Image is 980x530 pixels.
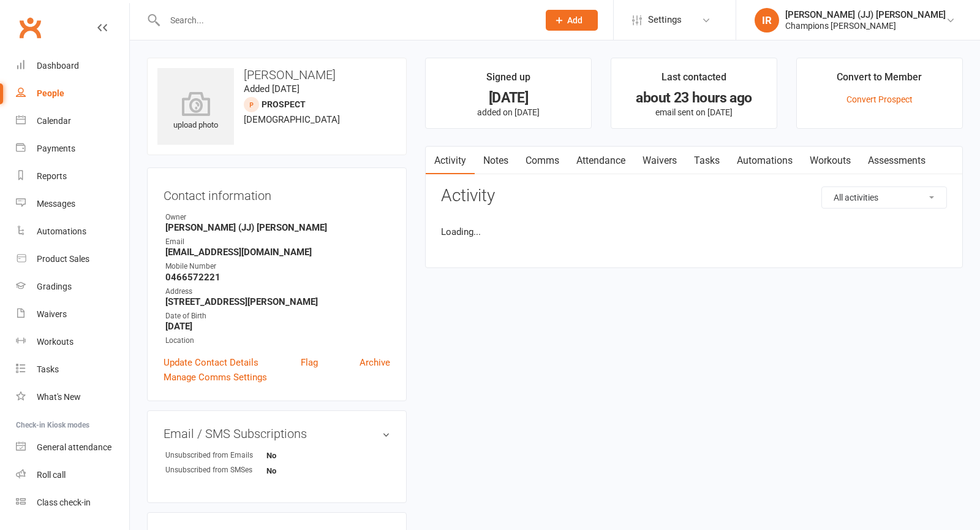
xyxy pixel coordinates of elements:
[437,107,580,117] p: added on [DATE]
[37,497,91,507] div: Class check-in
[37,116,71,126] div: Calendar
[165,261,390,272] div: Mobile Number
[16,328,129,356] a: Workouts
[785,9,946,20] div: [PERSON_NAME] (JJ) [PERSON_NAME]
[648,6,682,34] span: Settings
[16,135,129,163] a: Payments
[755,8,779,33] div: IR
[441,225,947,239] li: Loading...
[165,321,390,332] strong: [DATE]
[165,272,390,283] strong: 0466572221
[16,273,129,301] a: Gradings
[37,226,86,236] div: Automations
[165,296,390,307] strong: [STREET_ADDRESS][PERSON_NAME]
[37,309,67,319] div: Waivers
[165,286,390,298] div: Address
[262,99,306,109] snap: prospect
[165,464,266,476] div: Unsubscribed from SMSes
[437,91,580,104] div: [DATE]
[801,147,859,175] a: Workouts
[165,450,266,461] div: Unsubscribed from Emails
[16,52,129,80] a: Dashboard
[157,91,234,132] div: upload photo
[16,356,129,383] a: Tasks
[165,212,390,223] div: Owner
[37,144,75,153] div: Payments
[360,355,390,370] a: Archive
[16,163,129,190] a: Reports
[244,114,340,125] span: [DEMOGRAPHIC_DATA]
[37,442,111,452] div: General attendance
[37,470,66,480] div: Roll call
[164,184,390,202] h3: Contact information
[37,171,67,181] div: Reports
[846,94,913,104] a: Convert Prospect
[37,364,59,374] div: Tasks
[16,80,129,107] a: People
[517,147,568,175] a: Comms
[301,355,318,370] a: Flag
[16,107,129,135] a: Calendar
[164,427,390,440] h3: Email / SMS Subscriptions
[568,147,634,175] a: Attendance
[16,245,129,273] a: Product Sales
[785,20,946,31] div: Champions [PERSON_NAME]
[165,310,390,322] div: Date of Birth
[859,147,934,175] a: Assessments
[37,61,79,71] div: Dashboard
[622,91,766,104] div: about 23 hours ago
[16,218,129,245] a: Automations
[16,383,129,411] a: What's New
[16,461,129,489] a: Roll call
[634,147,685,175] a: Waivers
[16,190,129,218] a: Messages
[475,147,517,175] a: Notes
[157,68,396,82] h3: [PERSON_NAME]
[426,147,475,175] a: Activity
[37,88,64,98] div: People
[37,392,81,402] div: What's New
[685,147,728,175] a: Tasks
[16,489,129,517] a: Class kiosk mode
[266,451,337,460] strong: No
[486,69,530,91] div: Signed up
[837,69,922,91] div: Convert to Member
[165,222,390,233] strong: [PERSON_NAME] (JJ) [PERSON_NAME]
[661,69,726,91] div: Last contacted
[15,12,45,43] a: Clubworx
[728,147,801,175] a: Automations
[244,83,300,94] time: Added [DATE]
[165,236,390,248] div: Email
[164,370,267,385] a: Manage Comms Settings
[37,254,89,264] div: Product Sales
[622,107,766,117] p: email sent on [DATE]
[161,12,530,29] input: Search...
[37,337,73,347] div: Workouts
[37,199,75,209] div: Messages
[441,186,947,205] h3: Activity
[37,282,72,291] div: Gradings
[165,335,390,347] div: Location
[16,434,129,461] a: General attendance kiosk mode
[16,301,129,328] a: Waivers
[546,10,598,31] button: Add
[165,247,390,258] strong: [EMAIL_ADDRESS][DOMAIN_NAME]
[164,355,258,370] a: Update Contact Details
[266,466,337,475] strong: No
[567,15,582,25] span: Add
